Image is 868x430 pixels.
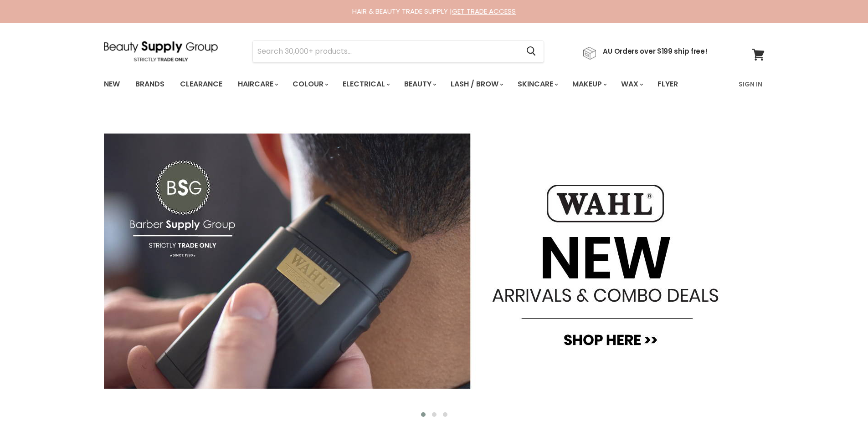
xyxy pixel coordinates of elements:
[286,75,334,94] a: Colour
[452,6,516,16] a: GET TRADE ACCESS
[397,75,442,94] a: Beauty
[231,75,284,94] a: Haircare
[92,7,776,16] div: HAIR & BEAUTY TRADE SUPPLY |
[822,387,859,421] iframe: Gorgias live chat messenger
[511,75,564,94] a: Skincare
[444,75,509,94] a: Lash / Brow
[173,75,229,94] a: Clearance
[519,41,544,62] button: Search
[614,75,649,94] a: Wax
[252,40,544,62] form: Product
[733,75,768,94] a: Sign In
[253,41,519,62] input: Search
[97,75,127,94] a: New
[97,71,709,97] ul: Main menu
[92,71,776,97] nav: Main
[565,75,612,94] a: Makeup
[651,75,685,94] a: Flyer
[128,75,171,94] a: Brands
[336,75,395,94] a: Electrical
